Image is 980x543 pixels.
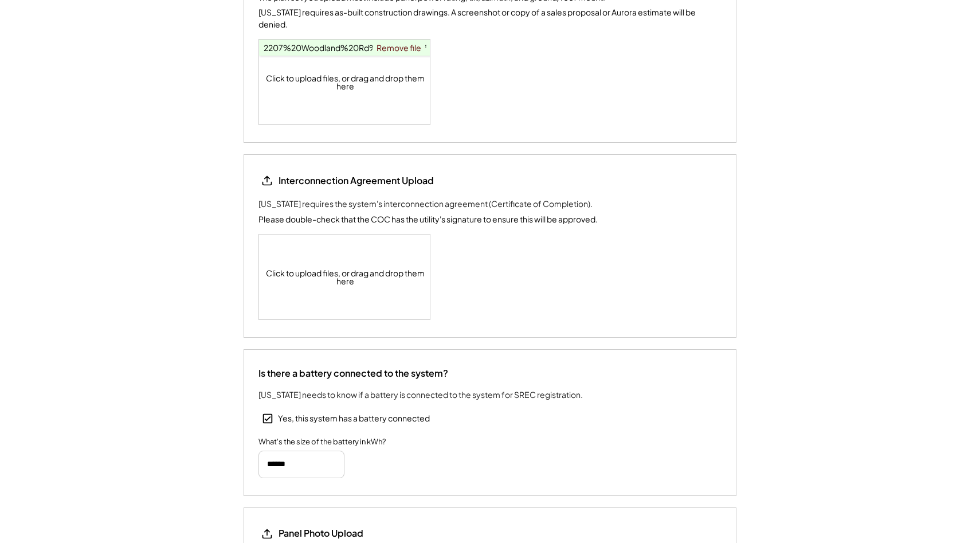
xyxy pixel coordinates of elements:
div: Please double-check that the COC has the utility's signature to ensure this will be approved. [258,213,598,225]
div: Panel Photo Upload [279,527,363,540]
div: Interconnection Agreement Upload [279,174,434,187]
div: Click to upload files, or drag and drop them here [259,40,431,124]
div: [US_STATE] needs to know if a battery is connected to the system for SREC registration. [258,389,583,401]
div: Click to upload files, or drag and drop them here [259,235,431,319]
div: [US_STATE] requires as-built construction drawings. A screenshot or copy of a sales proposal or A... [258,6,722,30]
a: 2207%20Woodland%20Rd%20PECO.pdf [264,42,427,53]
div: What's the size of the battery in kWh? [258,436,386,448]
div: Is there a battery connected to the system? [258,367,448,380]
div: Yes, this system has a battery connected [278,413,430,424]
a: Remove file [373,40,425,56]
div: [US_STATE] requires the system's interconnection agreement (Certificate of Completion). [258,198,593,210]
